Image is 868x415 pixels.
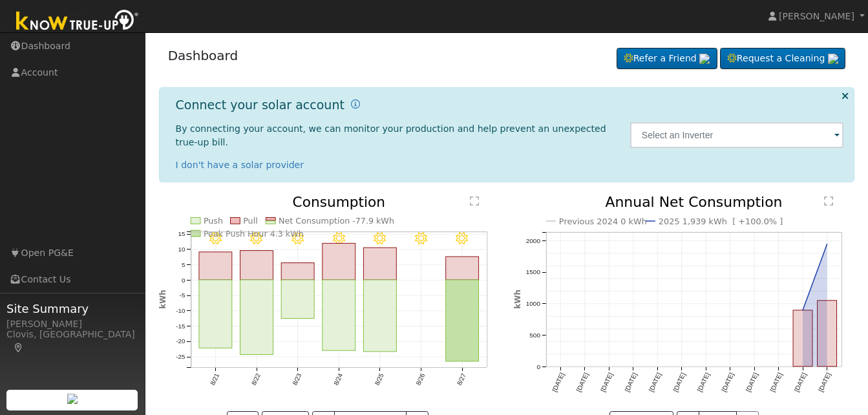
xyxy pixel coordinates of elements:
[67,394,78,404] img: retrieve
[168,48,238,63] a: Dashboard
[176,160,304,170] a: I don't have a solar provider
[13,343,25,353] a: Map
[720,48,845,70] a: Request a Cleaning
[699,54,710,64] img: retrieve
[6,317,138,331] div: [PERSON_NAME]
[10,7,145,36] img: Know True-Up
[6,300,138,317] span: Site Summary
[779,11,854,21] span: [PERSON_NAME]
[630,122,844,148] input: Select an Inverter
[617,48,717,70] a: Refer a Friend
[176,123,606,147] span: By connecting your account, we can monitor your production and help prevent an unexpected true-up...
[6,328,138,355] div: Clovis, [GEOGRAPHIC_DATA]
[828,54,838,64] img: retrieve
[176,98,344,112] h1: Connect your solar account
